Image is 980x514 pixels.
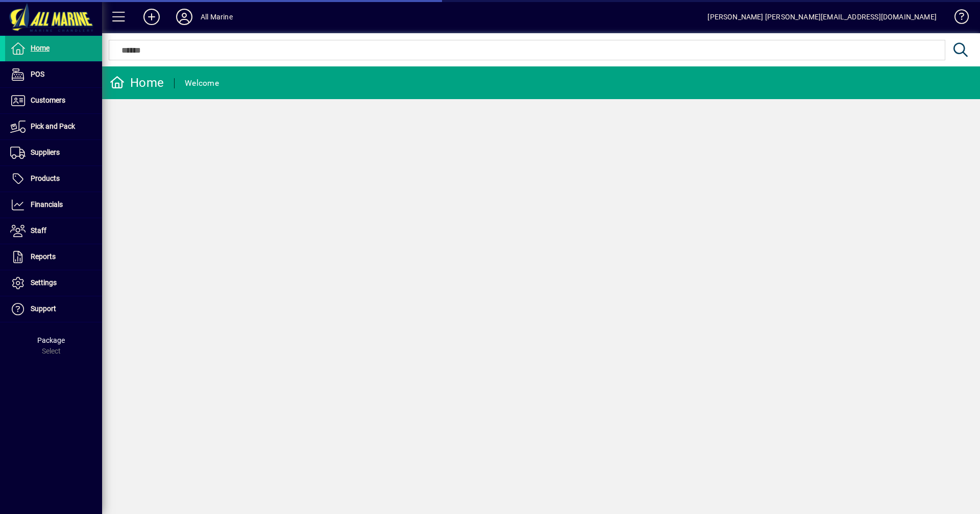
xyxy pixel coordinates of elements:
[31,226,46,235] span: Staff
[168,8,201,26] button: Profile
[31,252,56,261] span: Reports
[5,166,102,192] a: Products
[5,244,102,270] a: Reports
[31,305,56,313] span: Support
[37,336,65,344] span: Package
[201,9,233,25] div: All Marine
[5,88,102,113] a: Customers
[135,8,168,26] button: Add
[5,218,102,244] a: Staff
[947,2,967,35] a: Knowledge Base
[31,200,63,208] span: Financials
[110,75,164,91] div: Home
[31,278,57,287] span: Settings
[31,148,60,156] span: Suppliers
[5,296,102,322] a: Support
[5,140,102,166] a: Suppliers
[707,9,937,25] div: [PERSON_NAME] [PERSON_NAME][EMAIL_ADDRESS][DOMAIN_NAME]
[31,44,50,52] span: Home
[5,62,102,87] a: POS
[31,96,65,104] span: Customers
[185,75,219,91] div: Welcome
[5,192,102,218] a: Financials
[31,122,75,130] span: Pick and Pack
[5,114,102,139] a: Pick and Pack
[31,174,60,182] span: Products
[31,70,44,78] span: POS
[5,270,102,296] a: Settings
